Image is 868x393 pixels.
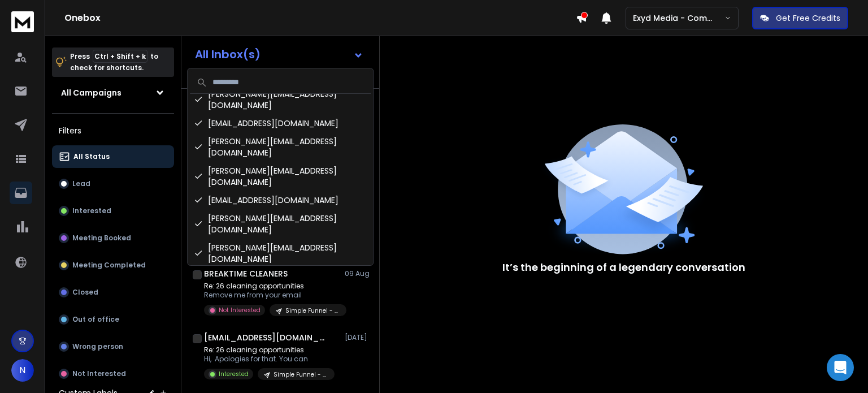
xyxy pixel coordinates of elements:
h1: BREAKTIME CLEANERS [204,268,288,279]
div: [PERSON_NAME][EMAIL_ADDRESS][DOMAIN_NAME] [190,132,371,162]
p: 09 Aug [345,269,370,278]
div: Open Intercom Messenger [827,354,854,381]
span: N [11,359,34,382]
p: Simple Funnel - CC - Lead Magnet [274,370,328,379]
p: Lead [72,179,90,188]
div: [EMAIL_ADDRESS][DOMAIN_NAME] [190,114,371,132]
div: [PERSON_NAME][EMAIL_ADDRESS][DOMAIN_NAME] [190,209,371,239]
p: Interested [72,206,111,215]
h1: All Inbox(s) [195,49,261,60]
p: Not Interested [219,306,261,314]
p: Hi, Apologies for that. You can [204,355,335,364]
h1: [EMAIL_ADDRESS][DOMAIN_NAME] [204,332,328,343]
span: Ctrl + Shift + k [93,50,147,63]
div: [EMAIL_ADDRESS][DOMAIN_NAME] [190,191,371,209]
p: Remove me from your email [204,291,340,300]
p: Get Free Credits [776,12,840,24]
p: Simple Funnel - CC - Lead Magnet [285,306,340,315]
p: Out of office [72,315,119,324]
p: Exyd Media - Commercial Cleaning [633,12,724,24]
div: [PERSON_NAME][EMAIL_ADDRESS][DOMAIN_NAME] [190,162,371,191]
h3: Filters [52,123,174,139]
p: Not Interested [72,369,126,378]
p: Wrong person [72,342,123,351]
p: Re: 26 cleaning opportunities [204,282,340,291]
h1: Onebox [64,11,576,25]
img: logo [11,11,34,32]
p: Meeting Booked [72,234,131,243]
p: It’s the beginning of a legendary conversation [502,260,745,275]
h1: All Campaigns [61,87,121,98]
p: Re: 26 cleaning opportunities [204,346,335,355]
p: Meeting Completed [72,261,146,270]
div: [PERSON_NAME][EMAIL_ADDRESS][DOMAIN_NAME] [190,239,371,268]
p: Closed [72,288,98,297]
p: [DATE] [345,333,370,342]
div: [PERSON_NAME][EMAIL_ADDRESS][DOMAIN_NAME] [190,85,371,114]
p: All Status [73,152,110,161]
p: Press to check for shortcuts. [70,51,158,74]
p: Interested [219,370,249,378]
